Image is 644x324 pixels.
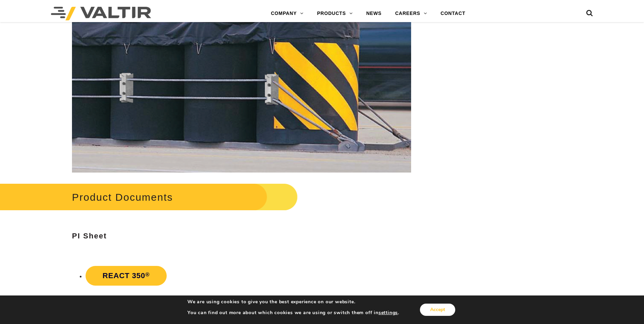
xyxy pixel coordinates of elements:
[187,299,399,305] p: We are using cookies to give you the best experience on our website.
[388,7,434,20] a: CAREERS
[434,7,472,20] a: CONTACT
[420,304,455,316] button: Accept
[51,7,151,20] img: Valtir
[187,310,399,316] p: You can find out more about which cookies we are using or switch them off in .
[145,271,150,277] sup: ®
[72,294,107,302] strong: Manuals
[72,232,107,240] strong: PI Sheet
[379,310,398,316] button: settings
[86,266,167,286] a: REACT 350®
[360,7,388,20] a: NEWS
[264,7,310,20] a: COMPANY
[310,7,360,20] a: PRODUCTS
